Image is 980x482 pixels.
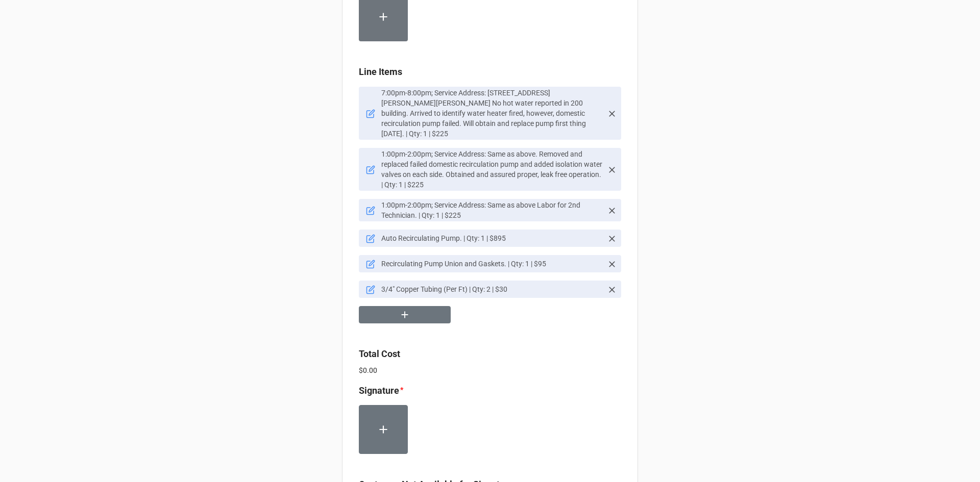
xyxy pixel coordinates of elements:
[381,284,603,294] p: 3/4" Copper Tubing (Per Ft) | Qty: 2 | $30
[381,88,603,139] p: 7:00pm-8:00pm; Service Address: [STREET_ADDRESS][PERSON_NAME][PERSON_NAME] No hot water reported ...
[359,384,399,398] label: Signature
[359,348,400,359] b: Total Cost
[359,65,402,79] label: Line Items
[381,149,603,190] p: 1:00pm-2:00pm; Service Address: Same as above. Removed and replaced failed domestic recirculation...
[359,365,621,375] p: $0.00
[381,200,603,220] p: 1:00pm-2:00pm; Service Address: Same as above Labor for 2nd Technician. | Qty: 1 | $225
[381,233,603,243] p: Auto Recirculating Pump. | Qty: 1 | $895
[381,259,603,269] p: Recirculating Pump Union and Gaskets. | Qty: 1 | $95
